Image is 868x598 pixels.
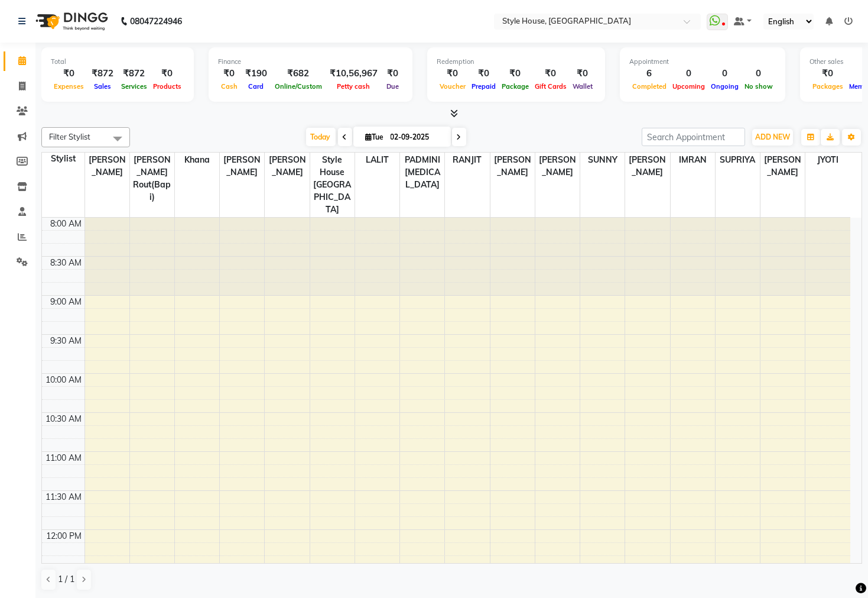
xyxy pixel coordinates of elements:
span: Voucher [437,82,469,90]
b: 08047224946 [130,5,182,38]
div: ₹0 [570,67,596,80]
span: [PERSON_NAME] [220,153,264,180]
div: 10:00 AM [44,374,84,386]
div: Finance [218,57,403,67]
div: ₹0 [499,67,532,80]
span: Tue [363,132,387,141]
div: ₹872 [87,67,118,80]
input: Search Appointment [642,128,745,146]
div: 8:30 AM [48,257,84,269]
div: ₹682 [272,67,325,80]
div: 0 [708,67,742,80]
div: 11:00 AM [44,452,84,464]
span: [PERSON_NAME] [760,153,805,180]
div: 0 [669,67,708,80]
span: Style House [GEOGRAPHIC_DATA] [310,153,355,217]
span: [PERSON_NAME] [85,153,129,180]
div: ₹0 [437,67,469,80]
span: [PERSON_NAME] [490,153,535,180]
div: 6 [629,67,669,80]
input: 2025-09-02 [387,128,446,146]
span: [PERSON_NAME] Rout(Bapi) [130,153,174,205]
span: Completed [629,82,669,90]
span: [PERSON_NAME] [535,153,580,180]
span: Ongoing [708,82,742,90]
span: Wallet [570,82,596,90]
span: 1 / 1 [58,573,74,586]
div: ₹0 [150,67,184,80]
div: ₹190 [240,67,272,80]
div: 9:30 AM [48,335,84,347]
span: Due [383,82,402,90]
span: Package [499,82,532,90]
span: IMRAN [671,153,715,167]
span: Expenses [51,82,87,90]
div: 12:00 PM [44,530,84,542]
span: Products [150,82,184,90]
div: Redemption [437,57,596,67]
span: Khana [175,153,219,167]
div: ₹0 [382,67,403,80]
span: SUNNY [580,153,625,167]
div: 0 [742,67,776,80]
div: ₹0 [469,67,499,80]
span: Sales [91,82,114,90]
span: LALIT [355,153,399,167]
span: No show [742,82,776,90]
span: Packages [810,82,846,90]
div: 10:30 AM [44,413,84,425]
img: logo [30,5,111,38]
span: [PERSON_NAME] [265,153,309,180]
div: 8:00 AM [48,218,84,230]
span: Online/Custom [272,82,325,90]
span: PADMINI [MEDICAL_DATA] [400,153,444,192]
span: [PERSON_NAME] [625,153,669,180]
span: Card [246,82,267,90]
div: ₹0 [532,67,570,80]
span: Upcoming [669,82,708,90]
div: Stylist [42,153,84,165]
span: Petty cash [334,82,373,90]
span: Services [118,82,150,90]
div: ₹10,56,967 [325,67,382,80]
span: ADD NEW [755,132,790,141]
div: ₹0 [218,67,240,80]
div: Appointment [629,57,776,67]
div: ₹0 [51,67,87,80]
span: Today [306,128,336,146]
div: 11:30 AM [44,491,84,503]
span: JYOTI [805,153,850,167]
span: Filter Stylist [49,132,90,141]
span: Gift Cards [532,82,570,90]
span: Prepaid [469,82,499,90]
span: Cash [218,82,240,90]
div: ₹872 [118,67,150,80]
div: ₹0 [810,67,846,80]
button: ADD NEW [752,129,793,146]
div: Total [51,57,184,67]
div: 9:00 AM [48,296,84,308]
span: RANJIT [445,153,489,167]
span: SUPRIYA [716,153,760,167]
